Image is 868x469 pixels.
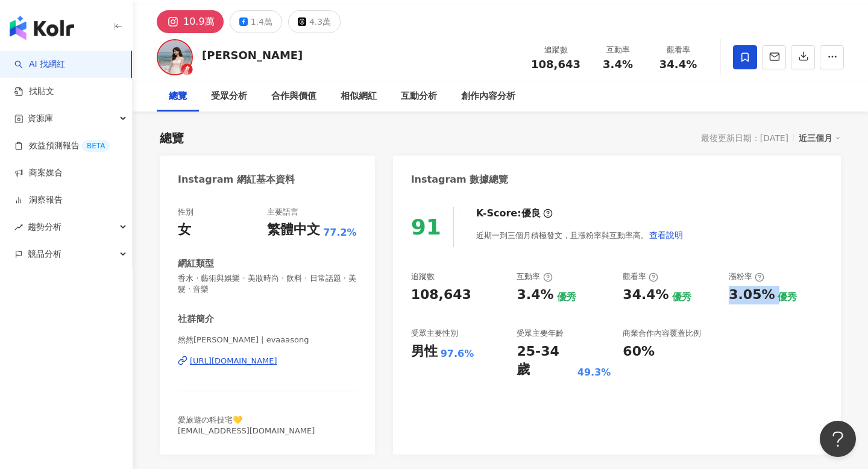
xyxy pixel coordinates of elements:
div: 漲粉率 [729,271,764,282]
div: 合作與價值 [271,89,316,104]
div: 91 [411,215,441,239]
div: 追蹤數 [411,271,435,282]
div: 108,643 [411,286,471,304]
a: 效益預測報告BETA [14,140,110,152]
div: 總覽 [169,89,187,104]
div: 60% [623,342,655,361]
div: Instagram 數據總覽 [411,173,509,186]
div: 97.6% [441,347,474,360]
div: 互動率 [595,44,641,56]
div: 主要語言 [267,207,298,218]
div: 3.05% [729,286,775,304]
span: 查看說明 [649,230,683,240]
div: 創作內容分析 [461,89,515,104]
span: 趨勢分析 [28,213,61,241]
iframe: Help Scout Beacon - Open [820,421,856,457]
a: [URL][DOMAIN_NAME] [178,356,357,367]
div: 49.3% [577,366,611,379]
a: 商案媒合 [14,167,63,179]
div: 網紅類型 [178,257,214,270]
div: [PERSON_NAME] [202,48,303,63]
div: 34.4% [623,286,668,304]
div: 受眾主要年齡 [517,328,564,339]
div: 互動分析 [401,89,437,104]
div: 女 [178,221,191,239]
div: 25-34 歲 [517,342,574,380]
div: 男性 [411,342,438,361]
span: 然然[PERSON_NAME] | evaaasong [178,335,357,345]
div: 互動率 [517,271,552,282]
button: 4.3萬 [288,10,341,33]
div: 繁體中文 [267,221,320,239]
div: 觀看率 [623,271,658,282]
div: 優秀 [778,291,797,304]
span: 77.2% [323,226,357,239]
div: [URL][DOMAIN_NAME] [190,356,277,367]
a: 洞察報告 [14,194,63,206]
span: 競品分析 [28,241,61,268]
a: 找貼文 [14,86,54,98]
div: 社群簡介 [178,313,214,326]
span: 資源庫 [28,105,53,132]
button: 10.9萬 [157,10,224,33]
div: 商業合作內容覆蓋比例 [623,328,701,339]
div: Instagram 網紅基本資料 [178,173,295,186]
span: 香水 · 藝術與娛樂 · 美妝時尚 · 飲料 · 日常話題 · 美髮 · 音樂 [178,273,357,295]
div: 近期一到三個月積極發文，且漲粉率與互動率高。 [476,223,684,247]
span: 108,643 [531,58,580,71]
div: 優秀 [557,291,576,304]
div: 近三個月 [799,130,841,146]
div: 3.4% [517,286,553,304]
button: 查看說明 [649,223,684,247]
img: logo [10,16,74,40]
div: 相似網紅 [341,89,377,104]
div: 受眾主要性別 [411,328,458,339]
div: 1.4萬 [251,13,272,30]
span: 愛旅遊の科技宅💛 [EMAIL_ADDRESS][DOMAIN_NAME] [178,415,315,435]
div: 追蹤數 [531,44,580,56]
div: 4.3萬 [309,13,331,30]
div: 優秀 [672,291,691,304]
div: 總覽 [160,130,184,146]
div: 受眾分析 [211,89,247,104]
div: 性別 [178,207,193,218]
div: 觀看率 [655,44,701,56]
span: rise [14,223,23,231]
a: searchAI 找網紅 [14,58,65,71]
div: 最後更新日期：[DATE] [701,133,788,143]
button: 1.4萬 [230,10,282,33]
span: 3.4% [603,58,633,71]
span: 34.4% [659,58,697,71]
div: K-Score : [476,207,553,220]
div: 優良 [521,207,541,220]
div: 10.9萬 [183,13,215,30]
img: KOL Avatar [157,39,193,75]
